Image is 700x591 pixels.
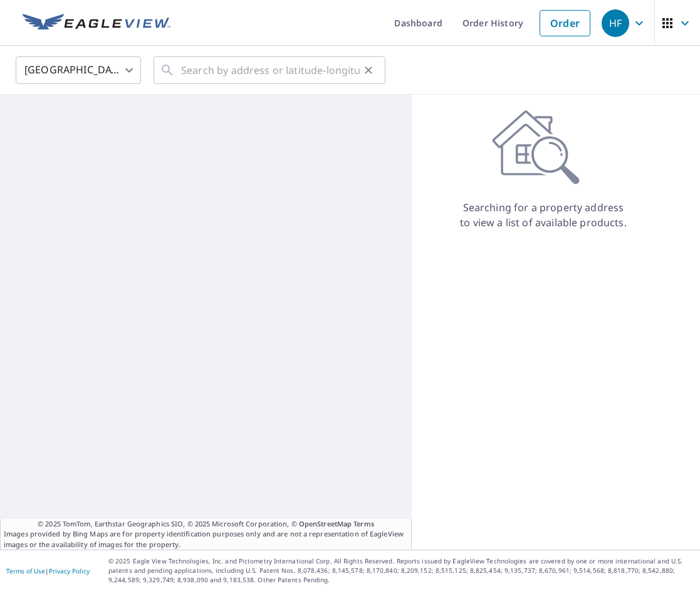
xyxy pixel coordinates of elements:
[299,519,352,528] a: OpenStreetMap
[49,567,90,575] a: Privacy Policy
[6,567,45,575] a: Terms of Use
[353,519,374,528] a: Terms
[108,557,694,585] p: © 2025 Eagle View Technologies, Inc. and Pictometry International Corp. All Rights Reserved. Repo...
[6,567,90,575] p: |
[16,53,141,88] div: [GEOGRAPHIC_DATA]
[540,10,590,36] a: Order
[38,519,374,530] span: © 2025 TomTom, Earthstar Geographics SIO, © 2025 Microsoft Corporation, ©
[181,53,360,88] input: Search by address or latitude-longitude
[602,9,629,37] div: HF
[360,61,377,79] button: Clear
[23,14,170,33] img: EV Logo
[459,200,627,230] p: Searching for a property address to view a list of available products.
